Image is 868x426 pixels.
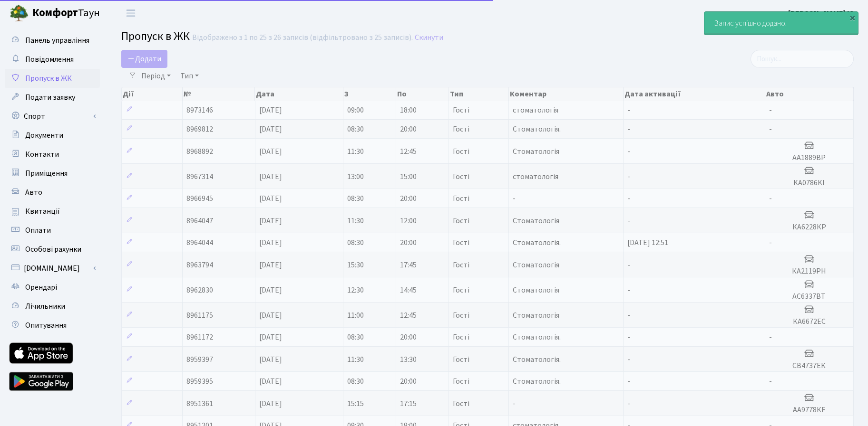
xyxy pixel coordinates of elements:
span: [DATE] [259,376,282,387]
a: Тип [176,68,203,84]
span: Стоматологія [513,216,559,226]
span: Документи [25,130,63,141]
div: Відображено з 1 по 25 з 26 записів (відфільтровано з 25 записів). [192,33,413,42]
div: × [848,13,857,22]
span: Додати [127,54,161,64]
span: Пропуск в ЖК [25,73,72,84]
span: [DATE] [259,171,282,182]
span: Гості [453,356,469,363]
span: 14:45 [400,285,417,295]
span: 8973146 [186,105,213,115]
a: Пропуск в ЖК [5,69,100,88]
span: - [627,354,630,365]
span: 12:45 [400,146,417,157]
th: Дії [122,87,183,101]
a: Скинути [415,33,443,42]
span: - [769,237,772,248]
span: Повідомлення [25,54,74,65]
a: Авто [5,183,100,202]
span: 08:30 [347,332,364,342]
span: 18:00 [400,105,417,115]
b: [PERSON_NAME] Ю. [788,8,857,19]
span: [DATE] [259,146,282,157]
span: Гості [453,333,469,341]
span: [DATE] [259,354,282,365]
span: Стоматологія. [513,376,561,387]
a: Панель управління [5,31,100,50]
a: Період [137,68,175,84]
b: Комфорт [32,5,78,20]
a: Приміщення [5,164,100,183]
span: - [627,171,630,182]
span: 20:00 [400,332,417,342]
span: - [769,376,772,387]
span: 08:30 [347,124,364,134]
a: Опитування [5,316,100,335]
span: стоматологія [513,105,558,115]
span: 13:00 [347,171,364,182]
span: - [627,398,630,409]
span: Стоматологія [513,285,559,295]
h5: АА9778КЕ [769,406,849,415]
span: Стоматологія. [513,124,561,134]
span: 8963794 [186,260,213,270]
span: Опитування [25,320,67,331]
span: Стоматологія. [513,332,561,342]
a: Подати заявку [5,88,100,107]
button: Переключити навігацію [119,5,143,21]
span: Приміщення [25,168,68,179]
span: Оплати [25,225,51,236]
span: 8959397 [186,354,213,365]
span: 12:00 [400,216,417,226]
span: - [627,146,630,157]
span: - [769,332,772,342]
span: 8951361 [186,398,213,409]
span: Стоматологія [513,310,559,321]
span: [DATE] [259,260,282,270]
span: 8967314 [186,171,213,182]
span: Гості [453,286,469,294]
span: 8964044 [186,237,213,248]
span: Гості [453,400,469,407]
img: logo.png [10,4,29,23]
span: Панель управління [25,35,89,46]
span: 17:45 [400,260,417,270]
span: - [513,398,516,409]
span: - [627,310,630,321]
span: Гості [453,173,469,180]
span: - [627,193,630,204]
span: [DATE] [259,285,282,295]
th: Дата активації [624,87,765,101]
span: - [627,376,630,387]
span: Гості [453,261,469,269]
span: - [769,193,772,204]
span: 08:30 [347,376,364,387]
span: [DATE] [259,398,282,409]
span: [DATE] [259,332,282,342]
span: 13:30 [400,354,417,365]
span: стоматологія [513,171,558,182]
div: Запис успішно додано. [704,12,858,35]
h5: КА6228КР [769,223,849,232]
span: Гості [453,217,469,225]
span: 20:00 [400,124,417,134]
span: 8968892 [186,146,213,157]
span: 12:30 [347,285,364,295]
span: 11:30 [347,146,364,157]
a: Контакти [5,145,100,164]
span: 8966945 [186,193,213,204]
a: Орендарі [5,278,100,297]
th: Коментар [509,87,624,101]
span: 17:15 [400,398,417,409]
span: 08:30 [347,237,364,248]
span: Стоматологія. [513,237,561,248]
span: - [769,124,772,134]
span: 8964047 [186,216,213,226]
span: Пропуск в ЖК [121,28,190,45]
span: - [627,260,630,270]
span: - [769,105,772,115]
a: Повідомлення [5,50,100,69]
span: - [627,105,630,115]
th: Авто [765,87,854,101]
a: Оплати [5,221,100,240]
